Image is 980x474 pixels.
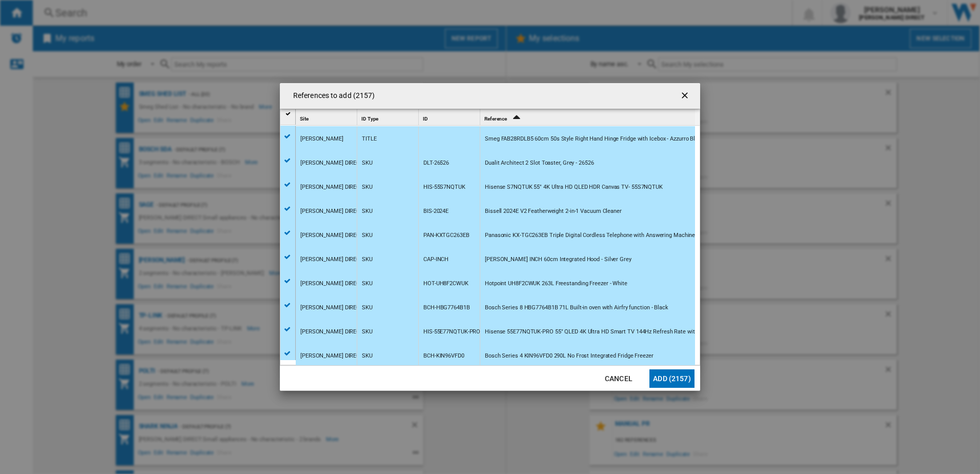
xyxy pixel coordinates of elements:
ng-md-icon: getI18NText('BUTTONS.CLOSE_DIALOG') [680,90,692,103]
span: Sort Ascending [508,116,524,122]
span: ID [423,116,428,122]
div: Smeg FAB28RDLB5 60cm 50s Style Right Hand Hinge Fridge with Icebox - Azzurro Blue [485,127,701,151]
div: [PERSON_NAME] INCH 60cm Integrated Hood - Silver Grey [485,248,631,271]
div: [PERSON_NAME] [300,127,343,151]
div: Bosch Series 8 HBG7764B1B 71L Built-in oven with Airfry function - Black [485,296,668,320]
div: HOT-UH8F2CWUK [423,272,468,295]
div: Hisense S7NQTUK 55" 4K Ultra HD QLED HDR Canvas TV- 55S7NQTUK [485,175,663,199]
div: Bissell 2024E V2 Featherweight 2-in-1 Vacuum Cleaner [485,200,622,223]
div: Sort None [298,109,357,125]
div: [PERSON_NAME] DIRECT [300,344,363,368]
div: SKU [362,296,373,320]
div: SKU [362,320,373,344]
div: SKU [362,175,373,199]
button: Cancel [596,369,641,388]
div: Hisense 55E77NQTUK-PRO 55" QLED 4K Ultra HD Smart TV 144Hz Refresh Rate with Freely [485,320,714,344]
div: CAP-INCH [423,248,448,271]
div: DLT-26526 [423,151,449,175]
div: [PERSON_NAME] DIRECT [300,151,363,175]
div: ID Type Sort None [359,109,418,125]
div: Hotpoint UH8F2CWUK 263L Freestanding Freezer - White [485,272,627,295]
div: BCH-HBG7764B1B [423,296,470,320]
button: Add (2157) [649,369,695,388]
div: SKU [362,151,373,175]
div: TITLE [362,127,377,151]
button: getI18NText('BUTTONS.CLOSE_DIALOG') [676,86,696,106]
div: HIS-55E77NQTUK-PRO [423,320,480,344]
div: Bosch Series 4 KIN96VFD0 290L No Frost Integrated Fridge Freezer [485,344,654,368]
div: Sort Ascending [482,109,695,125]
div: ID Sort None [421,109,480,125]
span: Reference [484,116,507,122]
div: [PERSON_NAME] DIRECT [300,175,363,199]
div: PAN-KXTGC263EB [423,224,469,247]
div: [PERSON_NAME] DIRECT [300,320,363,344]
div: Sort None [421,109,480,125]
div: [PERSON_NAME] DIRECT [300,224,363,247]
div: Sort None [359,109,418,125]
div: BCH-KIN96VFD0 [423,344,464,368]
div: [PERSON_NAME] DIRECT [300,272,363,295]
div: Dualit Architect 2 Slot Toaster, Grey - 26526 [485,151,594,175]
div: HIS-55S7NQTUK [423,175,465,199]
div: SKU [362,248,373,271]
div: SKU [362,224,373,247]
div: Reference Sort Ascending [482,109,695,125]
h4: References to add (2157) [288,91,375,101]
div: SKU [362,272,373,295]
div: Site Sort None [298,109,357,125]
div: [PERSON_NAME] DIRECT [300,200,363,223]
div: SKU [362,200,373,223]
span: Site [300,116,309,122]
span: ID Type [361,116,378,122]
div: [PERSON_NAME] DIRECT [300,248,363,271]
div: BIS-2024E [423,200,448,223]
div: SKU [362,344,373,368]
div: [PERSON_NAME] DIRECT [300,296,363,320]
div: Panasonic KX-TGC263EB Triple Digital Cordless Telephone with Answering Machine [485,224,695,247]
